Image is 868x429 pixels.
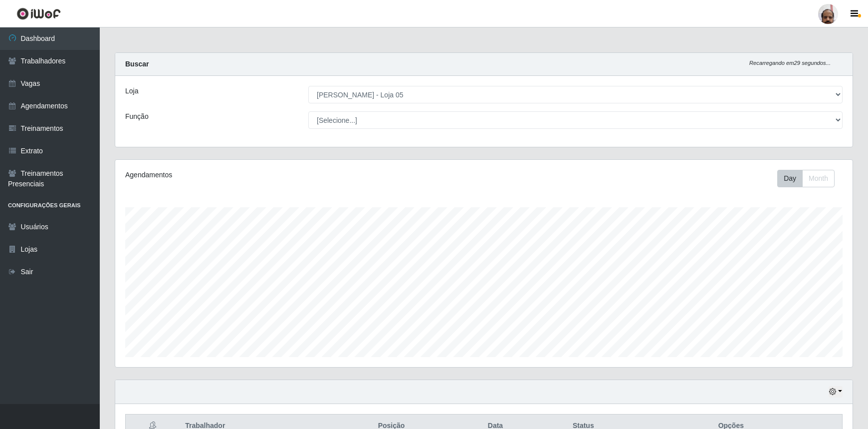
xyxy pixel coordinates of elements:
button: Day [777,170,803,187]
label: Loja [125,86,138,96]
div: First group [777,170,835,187]
button: Month [802,170,835,187]
label: Função [125,111,149,122]
i: Recarregando em 29 segundos... [749,60,831,66]
div: Agendamentos [125,170,416,180]
img: CoreUI Logo [16,7,61,20]
div: Toolbar with button groups [777,170,843,187]
strong: Buscar [125,60,149,68]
